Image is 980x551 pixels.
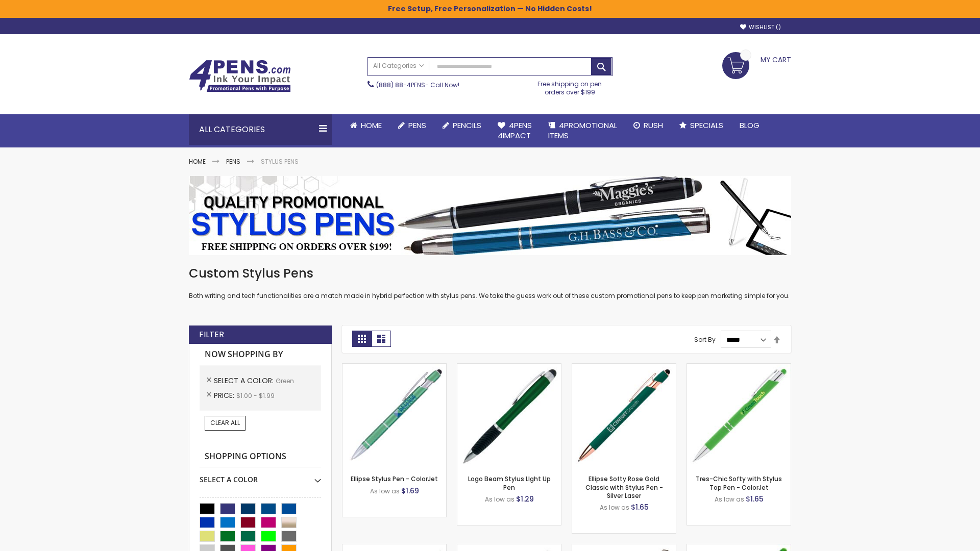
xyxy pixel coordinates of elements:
a: Logo Beam Stylus LIght Up Pen-Green [457,363,561,372]
span: 4PROMOTIONAL ITEMS [548,120,617,141]
img: 4Pens Custom Pens and Promotional Products [189,60,291,92]
a: Pens [390,114,434,137]
a: Rush [625,114,671,137]
span: $1.69 [401,486,419,496]
span: Pens [408,120,426,131]
div: All Categories [189,114,332,145]
a: Pens [226,157,240,166]
a: 4Pens4impact [489,114,540,147]
a: Ellipse Stylus Pen - ColorJet [351,474,438,483]
span: 4Pens 4impact [498,120,532,141]
img: Ellipse Softy Rose Gold Classic with Stylus Pen - Silver Laser-Green [572,364,676,467]
strong: Grid [352,331,372,347]
a: Blog [731,114,768,137]
span: $1.65 [746,494,764,504]
a: Pencils [434,114,489,137]
a: Tres-Chic Softy with Stylus Top Pen - ColorJet-Green [687,363,791,372]
strong: Shopping Options [200,446,321,468]
span: Specials [690,120,723,131]
a: Clear All [205,416,246,430]
span: As low as [485,495,514,504]
a: Tres-Chic Softy with Stylus Top Pen - ColorJet [696,474,782,491]
a: Specials [671,114,731,137]
a: Ellipse Softy Rose Gold Classic with Stylus Pen - Silver Laser-Green [572,363,676,372]
a: Home [189,157,206,166]
a: Ellipse Softy Rose Gold Classic with Stylus Pen - Silver Laser [585,474,663,499]
span: - Call Now! [376,81,459,89]
strong: Filter [199,329,224,340]
span: As low as [715,495,744,504]
img: Ellipse Stylus Pen - ColorJet-Green [342,364,446,467]
span: Rush [644,120,663,131]
span: $1.65 [631,502,649,512]
span: As low as [370,487,400,495]
span: Pencils [453,120,481,131]
a: Ellipse Stylus Pen - ColorJet-Green [342,363,446,372]
a: (888) 88-4PENS [376,81,425,89]
strong: Now Shopping by [200,344,321,365]
span: Green [276,377,294,385]
span: $1.29 [516,494,534,504]
img: Tres-Chic Softy with Stylus Top Pen - ColorJet-Green [687,364,791,467]
strong: Stylus Pens [261,157,299,166]
span: Price [214,390,236,400]
a: Wishlist [740,23,781,31]
label: Sort By [694,335,716,344]
a: 4PROMOTIONALITEMS [540,114,625,147]
span: Select A Color [214,375,276,386]
a: Logo Beam Stylus LIght Up Pen [468,474,551,491]
span: All Categories [373,62,424,70]
a: Home [342,114,390,137]
img: Logo Beam Stylus LIght Up Pen-Green [457,364,561,467]
div: Free shipping on pen orders over $199 [527,76,613,96]
span: As low as [600,503,629,512]
h1: Custom Stylus Pens [189,265,791,282]
span: $1.00 - $1.99 [236,391,275,400]
span: Home [361,120,382,131]
a: All Categories [368,58,429,74]
span: Blog [740,120,759,131]
span: Clear All [210,418,240,427]
div: Both writing and tech functionalities are a match made in hybrid perfection with stylus pens. We ... [189,265,791,300]
div: Select A Color [200,467,321,485]
img: Stylus Pens [189,176,791,255]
